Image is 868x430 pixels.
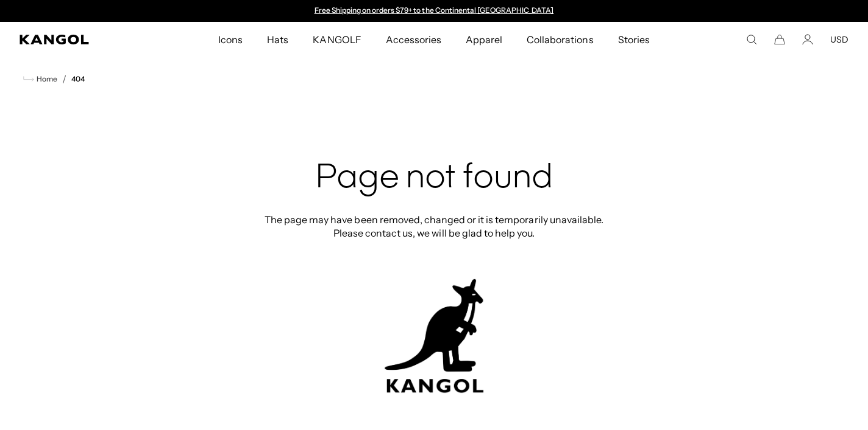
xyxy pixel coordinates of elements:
[255,22,301,57] a: Hats
[382,279,486,394] img: kangol-404-logo.jpg
[261,213,607,240] p: The page may have been removed, changed or it is temporarily unavailable. Please contact us, we w...
[315,5,554,15] a: Free Shipping on orders $79+ to the Continental [GEOGRAPHIC_DATA]
[374,22,454,57] a: Accessories
[618,22,650,57] span: Stories
[308,6,560,16] div: Announcement
[454,22,514,57] a: Apparel
[466,22,502,57] span: Apparel
[514,22,605,57] a: Collaborations
[527,22,593,57] span: Collaborations
[301,22,373,57] a: KANGOLF
[206,22,255,57] a: Icons
[20,35,144,44] a: Kangol
[34,75,57,83] span: Home
[606,22,662,57] a: Stories
[71,75,85,83] a: 404
[308,6,560,16] slideshow-component: Announcement bar
[267,22,288,57] span: Hats
[23,74,57,85] a: Home
[830,34,848,45] button: USD
[308,6,560,16] div: 1 of 2
[746,34,757,45] summary: Search here
[261,159,607,198] h2: Page not found
[218,22,243,57] span: Icons
[802,34,813,45] a: Account
[313,22,361,57] span: KANGOLF
[386,22,441,57] span: Accessories
[774,34,785,45] button: Cart
[57,72,66,86] li: /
